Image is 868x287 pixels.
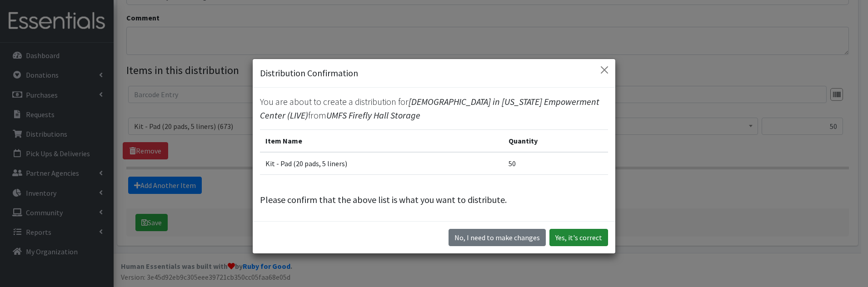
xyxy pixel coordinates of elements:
span: UMFS Firefly Hall Storage [326,109,420,121]
td: 50 [503,152,608,175]
button: No I need to make changes [449,229,546,246]
td: Kit - Pad (20 pads, 5 liners) [260,152,503,175]
h5: Distribution Confirmation [260,66,358,80]
th: Item Name [260,130,503,153]
span: [DEMOGRAPHIC_DATA] in [US_STATE] Empowerment Center (LIVE) [260,96,599,121]
button: Yes, it's correct [549,229,608,246]
p: You are about to create a distribution for from [260,95,608,122]
button: Close [597,63,612,77]
p: Please confirm that the above list is what you want to distribute. [260,193,608,207]
th: Quantity [503,130,608,153]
